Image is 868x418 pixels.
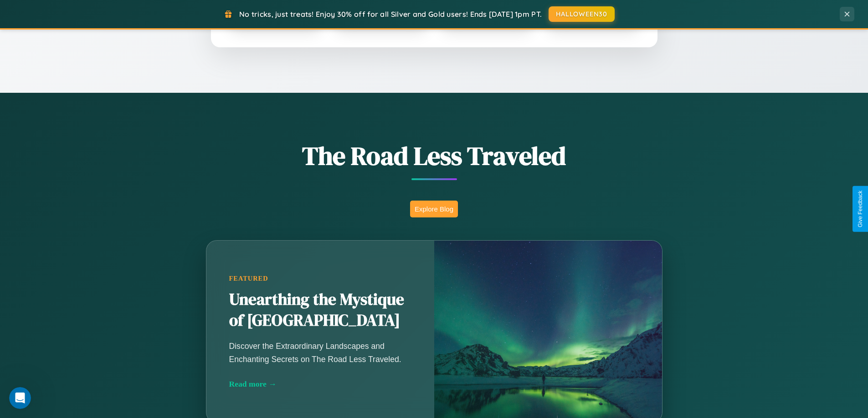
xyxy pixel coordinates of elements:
div: Featured [229,275,411,282]
h1: The Road Less Traveled [161,138,708,173]
button: HALLOWEEN30 [549,6,615,22]
p: Discover the Extraordinary Landscapes and Enchanting Secrets on The Road Less Traveled. [229,340,411,365]
h2: Unearthing the Mystique of [GEOGRAPHIC_DATA] [229,289,411,331]
div: Read more → [229,379,411,389]
button: Explore Blog [410,201,458,217]
div: Give Feedback [857,191,863,227]
span: No tricks, just treats! Enjoy 30% off for all Silver and Gold users! Ends [DATE] 1pm PT. [239,10,542,19]
iframe: Intercom live chat [9,387,31,409]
